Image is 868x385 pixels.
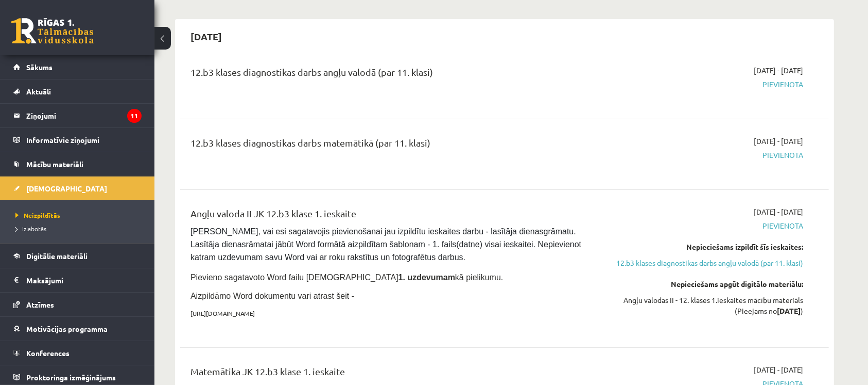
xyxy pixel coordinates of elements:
span: Mācību materiāli [26,159,83,169]
legend: Maksājumi [26,268,142,292]
span: Atzīmes [26,300,54,309]
div: Nepieciešams apgūt digitālo materiālu: [609,279,803,290]
span: Pievieno sagatavoto Word failu [DEMOGRAPHIC_DATA] kā pielikumu. [190,273,503,282]
strong: 1. uzdevumam [398,273,455,282]
span: Neizpildītās [15,211,60,219]
span: Pievienota [609,150,803,161]
div: 12.b3 klases diagnostikas darbs angļu valodā (par 11. klasi) [190,65,594,84]
span: Sākums [26,62,53,72]
span: [DATE] - [DATE] [754,364,803,375]
span: [DATE] - [DATE] [754,65,803,76]
h2: [DATE] [180,24,232,49]
a: Sākums [13,55,142,79]
a: Mācību materiāli [13,152,142,176]
a: Izlabotās [15,224,144,233]
span: Aktuāli [26,87,51,96]
p: [URL][DOMAIN_NAME] [190,309,594,318]
a: Atzīmes [13,293,142,316]
div: Matemātika JK 12.b3 klase 1. ieskaite [190,364,594,383]
a: Aktuāli [13,79,142,103]
strong: [DATE] [777,306,801,315]
span: [PERSON_NAME], vai esi sagatavojis pievienošanai jau izpildītu ieskaites darbu - lasītāja dienasg... [190,227,584,262]
span: [DEMOGRAPHIC_DATA] [26,184,107,193]
div: Angļu valoda II JK 12.b3 klase 1. ieskaite [190,206,594,226]
legend: Ziņojumi [26,104,142,127]
span: Motivācijas programma [26,324,108,333]
span: Konferences [26,348,70,358]
a: Digitālie materiāli [13,244,142,268]
a: Rīgas 1. Tālmācības vidusskola [11,18,94,44]
div: 12.b3 klases diagnostikas darbs matemātikā (par 11. klasi) [190,136,594,155]
a: Maksājumi [13,268,142,292]
a: Ziņojumi11 [13,104,142,127]
a: Motivācijas programma [13,317,142,341]
span: Pievienota [609,79,803,90]
i: 11 [127,109,142,123]
a: Neizpildītās [15,211,144,220]
span: Pievienota [609,220,803,231]
span: [DATE] - [DATE] [754,206,803,217]
span: Izlabotās [15,224,46,233]
a: [DEMOGRAPHIC_DATA] [13,177,142,200]
span: Aizpildāmo Word dokumentu vari atrast šeit - [190,292,354,300]
div: Nepieciešams izpildīt šīs ieskaites: [609,242,803,252]
legend: Informatīvie ziņojumi [26,128,142,152]
span: [DATE] - [DATE] [754,136,803,147]
div: Angļu valodas II - 12. klases 1.ieskaites mācību materiāls (Pieejams no ) [609,295,803,316]
a: 12.b3 klases diagnostikas darbs angļu valodā (par 11. klasi) [609,258,803,268]
a: Informatīvie ziņojumi [13,128,142,152]
span: Proktoringa izmēģinājums [26,373,116,382]
span: Digitālie materiāli [26,251,88,261]
a: Konferences [13,341,142,365]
